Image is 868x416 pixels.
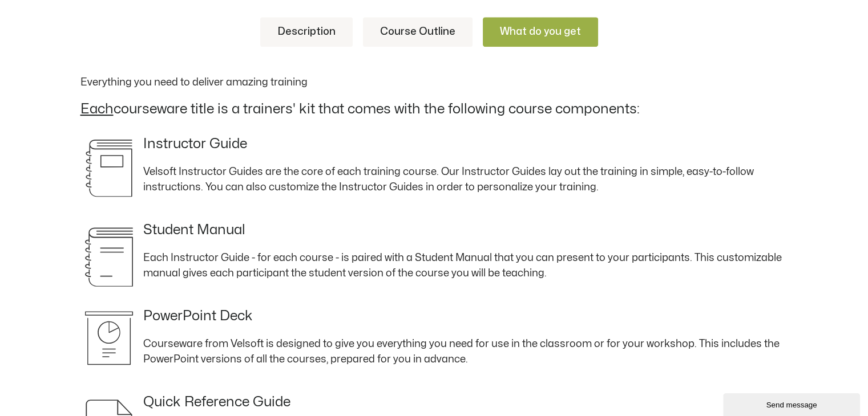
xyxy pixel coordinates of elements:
a: Course Outline [363,17,473,47]
iframe: chat widget [723,391,862,416]
img: svg_student-training-manual.svg [80,222,138,292]
a: Description [260,17,353,47]
p: Courseware from Velsoft is designed to give you everything you need for use in the classroom or f... [80,336,788,367]
img: svg_instructor-guide.svg [80,136,138,200]
u: Each [80,103,114,116]
p: Everything you need to deliver amazing training [80,75,788,90]
p: Each Instructor Guide - for each course - is paired with a Student Manual that you can present to... [80,250,788,281]
h4: Instructor Guide [143,136,247,153]
a: What do you get [483,17,598,47]
h4: PowerPoint Deck [143,308,253,325]
h4: Quick Reference Guide [143,394,290,411]
p: Velsoft Instructor Guides are the core of each training course. Our Instructor Guides lay out the... [80,164,788,195]
img: svg_powerpoint-tall.svg [80,308,138,368]
h2: courseware title is a trainers' kit that comes with the following course components: [80,100,788,118]
h4: Student Manual [143,222,245,239]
